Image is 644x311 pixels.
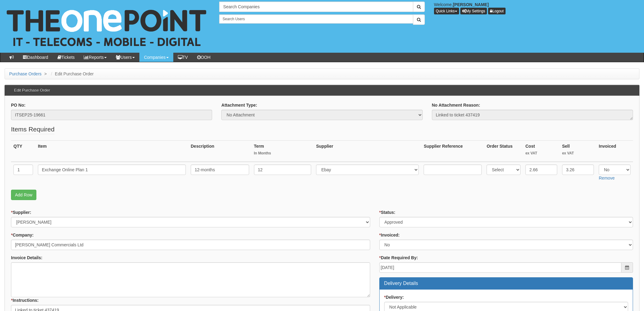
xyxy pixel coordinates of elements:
[111,53,139,62] a: Users
[188,141,252,162] th: Description
[384,281,628,286] h3: Delivery Details
[484,141,523,162] th: Order Status
[596,141,633,162] th: Invoiced
[43,71,48,76] span: >
[50,71,94,77] li: Edit Purchase Order
[11,85,53,96] h3: Edit Purchase Order
[562,151,594,156] small: ex VAT
[173,53,193,62] a: TV
[434,8,459,14] button: Quick Links
[488,8,506,14] a: Logout
[9,71,42,76] a: Purchase Orders
[219,2,413,12] input: Search Companies
[221,102,257,108] label: Attachment Type:
[11,209,31,215] label: Supplier:
[599,176,615,180] a: Remove
[432,102,480,108] label: No Attachment Reason:
[219,14,413,24] input: Search Users
[254,151,311,156] small: In Months
[11,125,54,134] legend: Items Required
[18,53,53,62] a: Dashboard
[314,141,421,162] th: Supplier
[35,141,188,162] th: Item
[11,190,36,200] a: Add Row
[560,141,596,162] th: Sell
[453,2,489,7] b: [PERSON_NAME]
[523,141,560,162] th: Cost
[379,209,396,215] label: Status:
[193,53,215,62] a: OOH
[11,141,35,162] th: QTY
[11,297,39,303] label: Instructions:
[429,2,644,14] div: Welcome,
[11,232,34,238] label: Company:
[432,110,633,120] textarea: Linked to ticket 437419
[79,53,111,62] a: Reports
[11,255,42,261] label: Invoice Details:
[384,294,404,300] label: Delivery:
[53,53,79,62] a: Tickets
[525,151,557,156] small: ex VAT
[252,141,314,162] th: Term
[460,8,487,14] a: My Settings
[139,53,173,62] a: Companies
[11,102,25,108] label: PO No:
[379,255,418,261] label: Date Required By:
[379,232,400,238] label: Invoiced:
[421,141,484,162] th: Supplier Reference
